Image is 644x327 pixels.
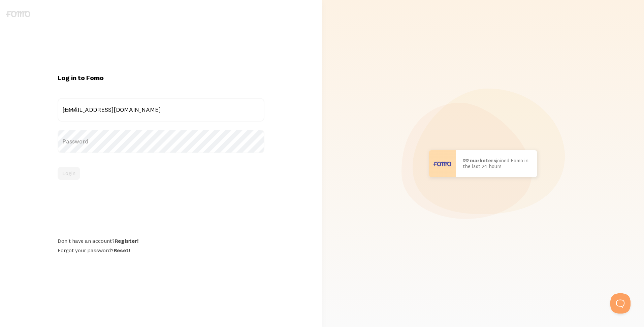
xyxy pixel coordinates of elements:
[463,157,496,164] b: 22 marketers
[58,98,264,122] label: Email
[115,237,138,244] a: Register!
[58,237,264,244] div: Don't have an account?
[58,130,264,153] label: Password
[429,150,456,177] img: User avatar
[58,247,264,254] div: Forgot your password?
[58,73,264,82] h1: Log in to Fomo
[463,158,530,169] p: joined Fomo in the last 24 hours
[610,293,631,314] iframe: Help Scout Beacon - Open
[6,11,30,17] img: fomo-logo-gray-b99e0e8ada9f9040e2984d0d95b3b12da0074ffd48d1e5cb62ac37fc77b0b268.svg
[114,247,130,254] a: Reset!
